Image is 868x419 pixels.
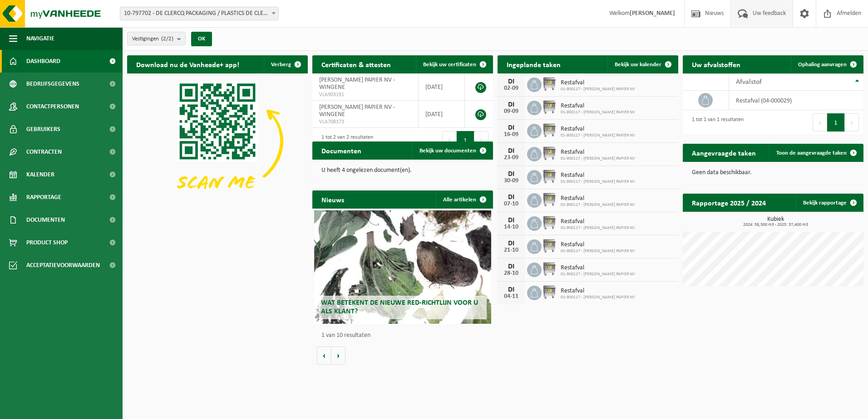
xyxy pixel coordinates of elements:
[26,141,62,163] span: Contracten
[317,346,331,365] button: Vorige
[412,141,492,160] a: Bekijk uw documenten
[502,217,520,224] div: DI
[127,32,186,45] button: Vestigingen(2/2)
[561,172,635,179] span: Restafval
[845,113,859,132] button: Next
[791,55,863,73] a: Ophaling aanvragen
[319,118,411,126] span: VLA708373
[502,85,520,92] div: 02-09
[687,216,863,227] h3: Kubiek
[502,194,520,201] div: DI
[26,27,54,50] span: Navigatie
[319,91,411,98] span: VLA903191
[561,195,635,202] span: Restafval
[321,299,478,315] span: Wat betekent de nieuwe RED-richtlijn voor u als klant?
[264,55,307,73] button: Verberg
[319,77,395,91] span: [PERSON_NAME] PAPIER NV - WINGENE
[502,178,520,184] div: 30-09
[561,110,635,115] span: 01-900117 - [PERSON_NAME] PAPIER NV
[321,332,488,339] p: 1 van 10 resultaten
[542,122,557,138] img: WB-1100-GAL-GY-02
[26,163,54,186] span: Kalender
[161,36,173,42] count: (2/2)
[127,73,308,209] img: Download de VHEPlus App
[561,156,635,161] span: 01-900117 - [PERSON_NAME] PAPIER NV
[442,131,457,149] button: Previous
[312,55,400,73] h2: Certificaten & attesten
[561,87,635,92] span: 01-900117 - [PERSON_NAME] PAPIER NV
[416,55,492,73] a: Bekijk uw certificaten
[502,247,520,253] div: 21-10
[687,223,863,227] span: 2024: 58,300 m3 - 2025: 37,400 m3
[26,254,100,277] span: Acceptatievoorwaarden
[502,124,520,132] div: DI
[26,95,79,118] span: Contactpersonen
[502,155,520,161] div: 23-09
[132,32,173,46] span: Vestigingen
[271,62,291,68] span: Verberg
[502,132,520,138] div: 16-09
[542,146,557,161] img: WB-1100-GAL-GY-02
[423,62,476,68] span: Bekijk uw certificaten
[502,286,520,293] div: DI
[314,210,491,324] a: Wat betekent de nieuwe RED-richtlijn voor u als klant?
[127,55,248,73] h2: Download nu de Vanheede+ app!
[120,7,279,20] span: 10-797702 - DE CLERCQ PACKAGING / PLASTICS DE CLERCQ - WINGENE
[813,113,827,132] button: Previous
[542,238,557,253] img: WB-1100-GAL-GY-02
[457,131,474,149] button: 1
[561,241,635,248] span: Restafval
[120,7,278,20] span: 10-797702 - DE CLERCQ PACKAGING / PLASTICS DE CLERCQ - WINGENE
[26,73,79,95] span: Bedrijfsgegevens
[542,261,557,277] img: WB-1100-GAL-GY-02
[692,170,854,176] p: Geen data beschikbaar.
[683,144,765,161] h2: Aangevraagde taken
[502,270,520,277] div: 28-10
[321,167,484,174] p: U heeft 4 ongelezen document(en).
[561,202,635,208] span: 01-900117 - [PERSON_NAME] PAPIER NV
[26,186,61,209] span: Rapportage
[796,194,863,212] a: Bekijk rapportage
[729,91,863,110] td: restafval (04-000029)
[319,104,395,118] span: [PERSON_NAME] PAPIER NV - WINGENE
[502,101,520,108] div: DI
[26,50,60,73] span: Dashboard
[436,190,492,209] a: Alle artikelen
[561,218,635,225] span: Restafval
[827,113,845,132] button: 1
[502,224,520,230] div: 14-10
[26,231,68,254] span: Product Shop
[542,192,557,207] img: WB-1100-GAL-GY-02
[502,240,520,247] div: DI
[687,112,744,132] div: 1 tot 1 van 1 resultaten
[561,287,635,295] span: Restafval
[502,171,520,178] div: DI
[542,99,557,115] img: WB-1100-GAL-GY-02
[683,55,750,73] h2: Uw afvalstoffen
[191,32,212,46] button: OK
[736,78,762,86] span: Afvalstof
[502,293,520,300] div: 04-11
[769,144,863,162] a: Toon de aangevraagde taken
[615,62,661,68] span: Bekijk uw kalender
[607,55,677,73] a: Bekijk uw kalender
[542,284,557,300] img: WB-1100-GAL-GY-02
[317,130,373,150] div: 1 tot 2 van 2 resultaten
[502,201,520,207] div: 07-10
[502,108,520,115] div: 09-09
[312,190,353,208] h2: Nieuws
[561,179,635,185] span: 01-900117 - [PERSON_NAME] PAPIER NV
[502,147,520,155] div: DI
[561,272,635,277] span: 01-900117 - [PERSON_NAME] PAPIER NV
[561,225,635,231] span: 01-900117 - [PERSON_NAME] PAPIER NV
[419,101,465,128] td: [DATE]
[331,346,345,365] button: Volgende
[502,263,520,270] div: DI
[798,62,847,68] span: Ophaling aanvragen
[474,131,488,149] button: Next
[561,79,635,87] span: Restafval
[498,55,570,73] h2: Ingeplande taken
[561,133,635,138] span: 01-900117 - [PERSON_NAME] PAPIER NV
[683,194,775,211] h2: Rapportage 2025 / 2024
[419,148,476,154] span: Bekijk uw documenten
